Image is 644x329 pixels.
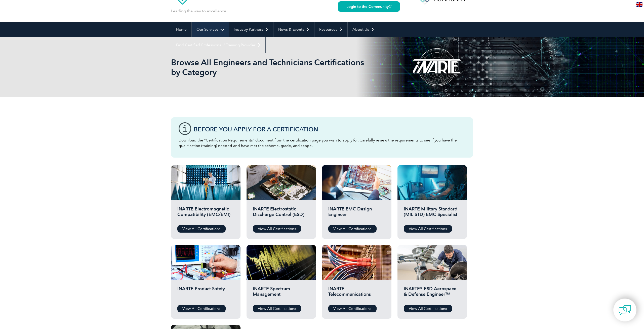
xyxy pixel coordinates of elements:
a: Our Services [192,22,229,37]
a: View All Certifications [404,305,452,312]
img: contact-chat.png [619,304,631,316]
a: View All Certifications [177,225,226,233]
a: View All Certifications [253,305,301,312]
a: View All Certifications [328,305,377,312]
h2: iNARTE Telecommunications [328,286,385,301]
a: View All Certifications [404,225,452,233]
a: Login to the Community [338,1,400,12]
h2: iNARTE Electromagnetic Compatibility (EMC/EMI) [177,206,234,221]
h2: iNARTE Military Standard (MIL-STD) EMC Specialist [404,206,461,221]
a: Find Certified Professional / Training Provider [171,37,265,53]
a: View All Certifications [253,225,301,233]
img: open_square.png [389,5,391,8]
h2: iNARTE® ESD Aerospace & Defense Engineer™ [404,286,461,301]
h3: Before You Apply For a Certification [194,126,465,132]
h2: iNARTE Product Safety [177,286,234,301]
a: Industry Partners [229,22,273,37]
a: View All Certifications [328,225,377,233]
p: Leading the way to excellence [171,8,226,14]
h1: Browse All Engineers and Technicians Certifications by Category [171,57,364,77]
a: View All Certifications [177,305,226,312]
h2: iNARTE Spectrum Management [253,286,310,301]
h2: iNARTE Electrostatic Discharge Control (ESD) [253,206,310,221]
a: Resources [314,22,347,37]
a: Home [171,22,191,37]
p: Download the “Certification Requirements” document from the certification page you wish to apply ... [179,137,465,149]
img: en [636,2,642,7]
a: News & Events [273,22,314,37]
h2: iNARTE EMC Design Engineer [328,206,385,221]
a: About Us [348,22,379,37]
